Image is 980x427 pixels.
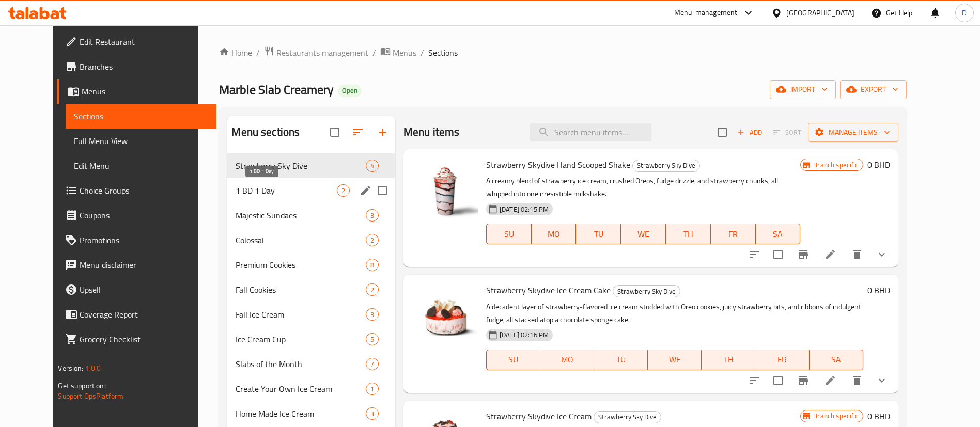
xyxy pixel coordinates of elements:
[711,121,733,143] span: Select section
[80,333,208,345] span: Grocery Checklist
[366,160,379,172] div: items
[66,153,216,178] a: Edit Menu
[621,224,666,244] button: WE
[227,252,395,277] div: Premium Cookies8
[236,333,365,345] span: Ice Cream Cup
[236,308,365,321] span: Fall Ice Cream
[532,224,577,244] button: MO
[594,411,661,423] div: Strawberry Sky Dive
[767,370,789,391] span: Select to update
[613,285,680,297] div: Strawberry Sky Dive
[767,244,789,265] span: Select to update
[809,411,862,421] span: Branch specific
[742,368,767,393] button: sort-choices
[486,175,800,200] p: A creamy blend of strawberry ice cream, crushed Oreos, fudge drizzle, and strawberry chunks, all ...
[580,227,617,242] span: TU
[808,123,898,142] button: Manage items
[227,153,395,178] div: Strawberry Sky Dive4
[337,186,349,196] span: 2
[236,358,365,370] span: Slabs of the Month
[236,259,365,271] div: Premium Cookies
[324,121,346,143] span: Select all sections
[742,242,767,267] button: sort-choices
[706,352,751,367] span: TH
[366,383,379,395] div: items
[80,283,208,296] span: Upsell
[867,283,890,297] h6: 0 BHD
[495,330,553,340] span: [DATE] 02:16 PM
[366,409,378,419] span: 3
[711,224,756,244] button: FR
[80,234,208,246] span: Promotions
[674,7,738,19] div: Menu-management
[962,7,967,19] span: D
[236,383,365,395] span: Create Your Own Ice Cream
[766,124,808,140] span: Select section first
[57,302,216,327] a: Coverage Report
[337,184,350,197] div: items
[486,282,611,298] span: Strawberry Skydive Ice Cream Cake
[702,350,755,370] button: TH
[715,227,752,242] span: FR
[236,184,336,197] span: 1 BD 1 Day
[486,408,592,424] span: Strawberry Skydive Ice Cream
[840,80,907,99] button: export
[594,411,661,423] span: Strawberry Sky Dive
[412,157,478,224] img: Strawberry Skydive Hand Scooped Shake
[824,374,836,387] a: Edit menu item
[57,228,216,252] a: Promotions
[366,335,378,344] span: 5
[82,85,208,98] span: Menus
[366,209,379,222] div: items
[495,204,553,214] span: [DATE] 02:15 PM
[756,224,801,244] button: SA
[57,54,216,79] a: Branches
[219,78,334,101] span: Marble Slab Creamery
[809,160,862,170] span: Branch specific
[491,352,536,367] span: SU
[530,123,651,141] input: search
[346,120,370,145] span: Sort sections
[366,333,379,345] div: items
[869,368,894,393] button: show more
[536,227,572,242] span: MO
[816,126,890,139] span: Manage items
[786,7,854,19] div: [GEOGRAPHIC_DATA]
[366,359,378,369] span: 7
[236,209,365,222] span: Majestic Sundaes
[370,120,395,145] button: Add section
[227,352,395,376] div: Slabs of the Month7
[366,235,378,245] span: 2
[736,126,764,138] span: Add
[486,157,630,172] span: Strawberry Skydive Hand Scooped Shake
[366,358,379,370] div: items
[824,248,836,261] a: Edit menu item
[545,352,590,367] span: MO
[57,252,216,277] a: Menu disclaimer
[231,124,300,140] h2: Menu sections
[227,327,395,352] div: Ice Cream Cup5
[57,178,216,203] a: Choice Groups
[366,259,379,271] div: items
[393,46,416,59] span: Menus
[848,83,898,96] span: export
[338,85,362,97] div: Open
[491,227,527,242] span: SU
[57,79,216,104] a: Menus
[358,183,374,198] button: edit
[80,209,208,222] span: Coupons
[412,283,478,349] img: Strawberry Skydive Ice Cream Cake
[576,224,621,244] button: TU
[760,227,797,242] span: SA
[236,234,365,246] span: Colossal
[227,302,395,327] div: Fall Ice Cream3
[236,407,365,420] span: Home Made Ice Cream
[57,327,216,352] a: Grocery Checklist
[380,46,416,59] a: Menus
